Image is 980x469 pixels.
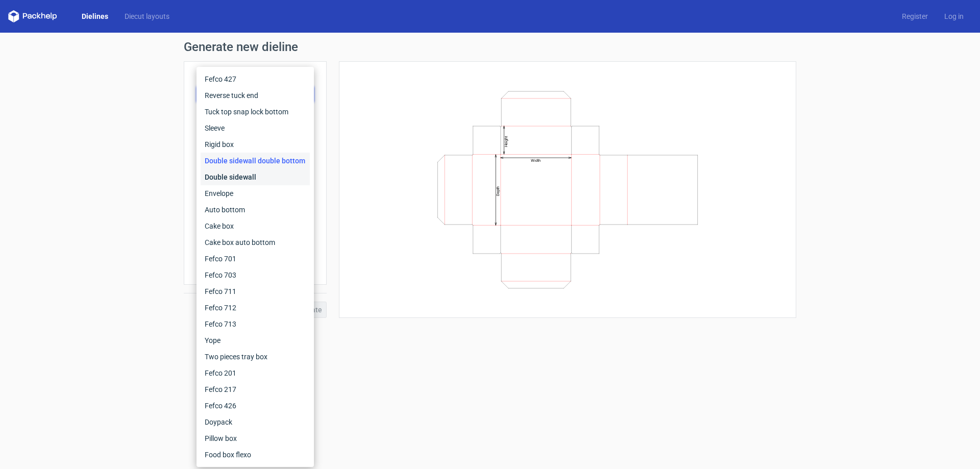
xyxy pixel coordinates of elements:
div: Sleeve [201,120,310,136]
div: Two pieces tray box [201,349,310,365]
div: Yope [201,332,310,349]
div: Envelope [201,185,310,202]
a: Diecut layouts [116,11,178,21]
div: Auto bottom [201,202,310,218]
div: Doypack [201,414,310,430]
div: Cake box [201,218,310,234]
div: Fefco 713 [201,316,310,332]
div: Fefco 712 [201,300,310,316]
div: Double sidewall [201,169,310,185]
text: Height [504,135,508,146]
div: Tuck top snap lock bottom [201,104,310,120]
div: Fefco 711 [201,283,310,300]
a: Dielines [73,11,116,21]
div: Fefco 701 [201,251,310,267]
div: Reverse tuck end [201,87,310,104]
div: Double sidewall double bottom [201,153,310,169]
text: Depth [496,186,500,196]
text: Width [531,158,541,163]
a: Log in [936,11,972,21]
div: Fefco 201 [201,365,310,381]
div: Food box flexo [201,447,310,463]
div: Fefco 426 [201,398,310,414]
div: Pillow box [201,430,310,447]
div: Fefco 427 [201,71,310,87]
h1: Generate new dieline [184,41,796,53]
div: Fefco 217 [201,381,310,398]
div: Fefco 703 [201,267,310,283]
a: Register [894,11,936,21]
div: Rigid box [201,136,310,153]
div: Cake box auto bottom [201,234,310,251]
